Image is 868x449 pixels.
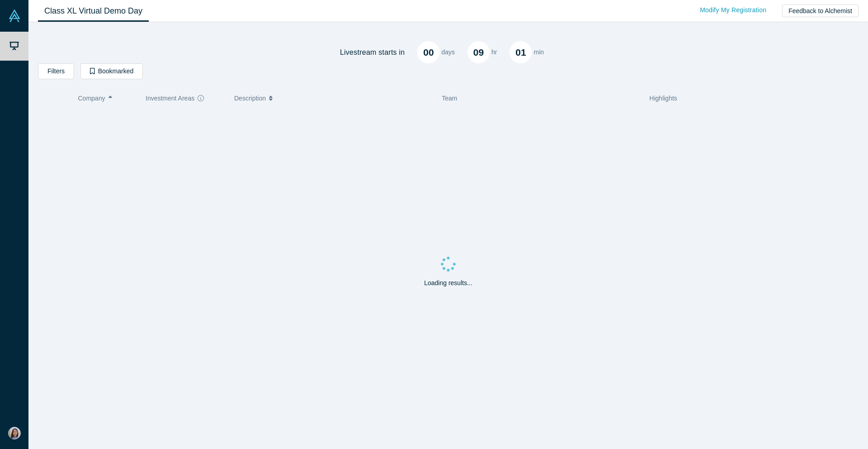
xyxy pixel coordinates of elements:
[533,48,544,57] p: min
[8,10,21,22] img: Alchemist Vault Logo
[146,89,194,108] span: Investment Areas
[782,5,859,17] button: Feedback to Alchemist
[441,48,455,57] p: days
[234,89,266,108] span: Description
[417,41,439,63] div: 00
[8,427,21,439] img: Cindy Wei's Account
[80,63,143,79] button: Bookmarked
[38,0,149,22] a: Class XL Virtual Demo Day
[78,89,105,108] span: Company
[442,95,457,102] span: Team
[491,48,497,57] p: hr
[234,89,432,108] button: Description
[690,2,776,18] a: Modify My Registration
[649,95,677,102] span: Highlights
[340,48,405,57] h4: Livestream starts in
[467,41,490,63] div: 09
[38,63,74,79] button: Filters
[509,41,532,63] div: 01
[424,278,472,288] p: Loading results...
[78,89,137,108] button: Company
